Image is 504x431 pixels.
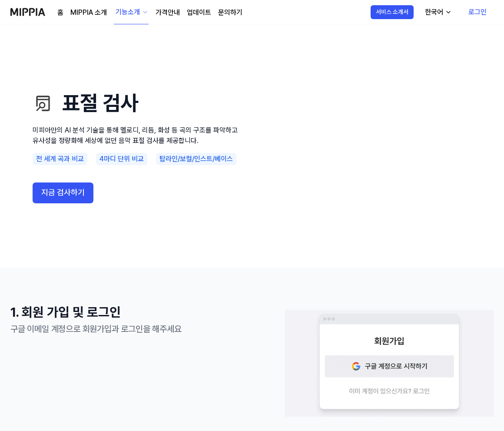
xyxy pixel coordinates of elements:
[57,7,63,18] a: 홈
[114,0,149,24] button: 기능소개
[33,125,241,146] p: 미피아만의 AI 분석 기술을 통해 멜로디, 리듬, 화성 등 곡의 구조를 파악하고 유사성을 정량화해 세상에 없던 음악 표절 검사를 제공합니다.
[285,309,494,418] img: step1
[423,7,445,17] div: 한국어
[218,7,242,18] a: 문의하기
[371,5,414,19] button: 서비스 소개서
[70,7,107,18] a: MIPPIA 소개
[33,182,93,203] button: 지금 검사하기
[114,7,142,17] div: 기능소개
[96,153,147,165] div: 4마디 단위 비교
[418,3,457,21] button: 한국어
[156,153,236,165] div: 탑라인/보컬/인스트/베이스
[10,322,219,336] div: 구글 이메일 계정으로 회원가입과 로그인을 해주세요
[187,7,211,18] a: 업데이트
[156,7,180,18] a: 가격안내
[33,153,87,165] div: 전 세계 곡과 비교
[33,89,241,118] h1: 표절 검사
[10,302,219,322] h1: 1. 회원 가입 및 로그인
